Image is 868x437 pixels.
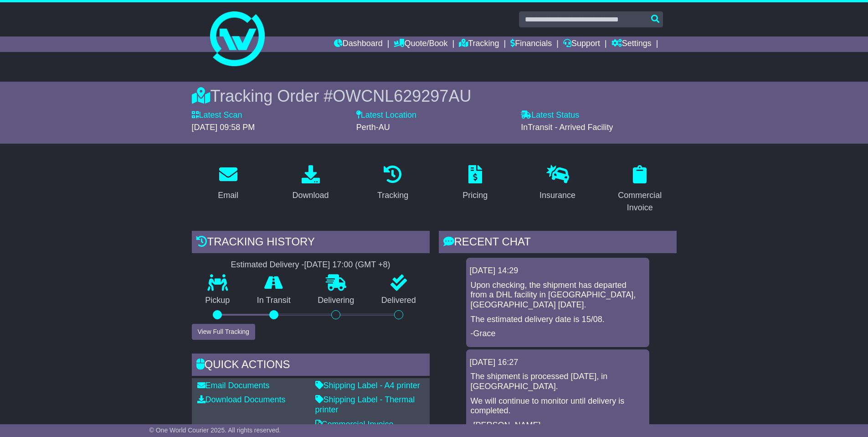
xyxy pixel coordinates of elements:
[521,123,613,132] span: InTransit - Arrived Facility
[192,324,255,340] button: View Full Tracking
[292,189,329,202] div: Download
[471,421,645,431] p: -[PERSON_NAME]
[471,315,645,325] p: The estimated delivery date is 15/08.
[333,87,471,105] span: OWCNL629297AU
[539,189,575,202] div: Insurance
[192,110,242,120] label: Latest Scan
[534,162,581,205] a: Insurance
[304,296,368,306] p: Delivering
[470,358,646,368] div: [DATE] 16:27
[609,189,671,214] div: Commercial Invoice
[462,189,488,202] div: Pricing
[315,395,415,414] a: Shipping Label - Thermal printer
[334,36,383,52] a: Dashboard
[470,266,646,276] div: [DATE] 14:29
[471,396,645,416] p: We will continue to monitor until delivery is completed.
[315,420,394,429] a: Commercial Invoice
[521,110,579,120] label: Latest Status
[603,162,677,217] a: Commercial Invoice
[243,296,304,306] p: In Transit
[471,329,645,339] p: -Grace
[192,123,255,132] span: [DATE] 09:58 PM
[439,231,677,255] div: RECENT CHAT
[197,381,270,390] a: Email Documents
[394,36,447,52] a: Quote/Book
[192,231,430,255] div: Tracking history
[471,281,645,310] p: Upon checking, the shipment has departed from a DHL facility in [GEOGRAPHIC_DATA], [GEOGRAPHIC_DA...
[471,372,645,391] p: The shipment is processed [DATE], in [GEOGRAPHIC_DATA].
[611,36,652,52] a: Settings
[315,381,420,390] a: Shipping Label - A4 printer
[218,189,238,202] div: Email
[563,36,600,52] a: Support
[304,260,390,270] div: [DATE] 17:00 (GMT +8)
[192,86,677,106] div: Tracking Order #
[192,260,430,270] div: Estimated Delivery -
[371,162,414,205] a: Tracking
[356,123,390,132] span: Perth-AU
[459,36,499,52] a: Tracking
[192,296,244,306] p: Pickup
[356,110,416,120] label: Latest Location
[510,36,552,52] a: Financials
[286,162,334,205] a: Download
[149,427,281,434] span: © One World Courier 2025. All rights reserved.
[212,162,244,205] a: Email
[192,354,430,378] div: Quick Actions
[457,162,493,205] a: Pricing
[197,395,286,404] a: Download Documents
[377,189,408,202] div: Tracking
[368,296,430,306] p: Delivered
